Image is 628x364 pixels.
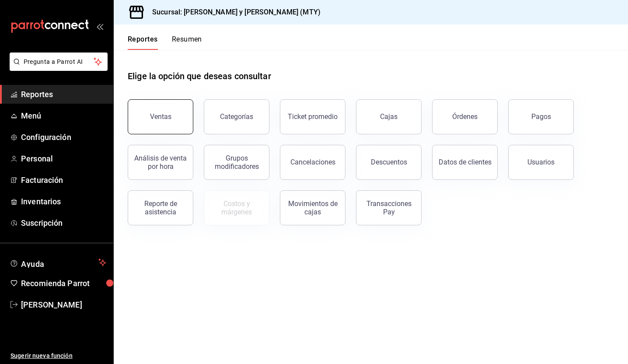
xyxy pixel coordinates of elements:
[24,57,94,66] span: Pregunta a Parrot AI
[280,145,345,180] button: Cancelaciones
[172,35,202,50] button: Resumen
[286,199,340,216] div: Movimientos de cajas
[128,35,202,50] div: navigation tabs
[280,99,345,134] button: Ticket promedio
[10,351,106,360] span: Sugerir nueva función
[432,145,498,180] button: Datos de clientes
[150,112,171,121] div: Ventas
[21,131,106,143] span: Configuración
[508,99,574,134] button: Pagos
[145,7,321,17] h3: Sucursal: [PERSON_NAME] y [PERSON_NAME] (MTY)
[439,158,492,166] div: Datos de clientes
[371,158,407,166] div: Descuentos
[21,110,106,122] span: Menú
[452,112,478,121] div: Órdenes
[133,199,188,216] div: Reporte de asistencia
[290,158,335,166] div: Cancelaciones
[531,112,551,121] div: Pagos
[362,199,416,216] div: Transacciones Pay
[356,190,422,225] button: Transacciones Pay
[21,196,106,207] span: Inventarios
[21,299,106,311] span: [PERSON_NAME]
[432,99,498,134] button: Órdenes
[10,52,108,71] button: Pregunta a Parrot AI
[356,99,422,134] a: Cajas
[21,174,106,186] span: Facturación
[128,145,193,180] button: Análisis de venta por hora
[96,23,103,30] button: open_drawer_menu
[280,190,345,225] button: Movimientos de cajas
[133,154,188,171] div: Análisis de venta por hora
[6,63,108,73] a: Pregunta a Parrot AI
[204,190,269,225] button: Contrata inventarios para ver este reporte
[21,277,106,289] span: Recomienda Parrot
[128,70,271,83] h1: Elige la opción que deseas consultar
[21,257,95,268] span: Ayuda
[128,99,193,134] button: Ventas
[527,158,555,166] div: Usuarios
[21,217,106,229] span: Suscripción
[380,112,398,122] div: Cajas
[209,199,264,216] div: Costos y márgenes
[128,190,193,225] button: Reporte de asistencia
[21,153,106,164] span: Personal
[204,99,269,134] button: Categorías
[204,145,269,180] button: Grupos modificadores
[220,112,253,121] div: Categorías
[209,154,264,171] div: Grupos modificadores
[356,145,422,180] button: Descuentos
[21,88,106,100] span: Reportes
[128,35,158,50] button: Reportes
[508,145,574,180] button: Usuarios
[288,112,338,121] div: Ticket promedio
